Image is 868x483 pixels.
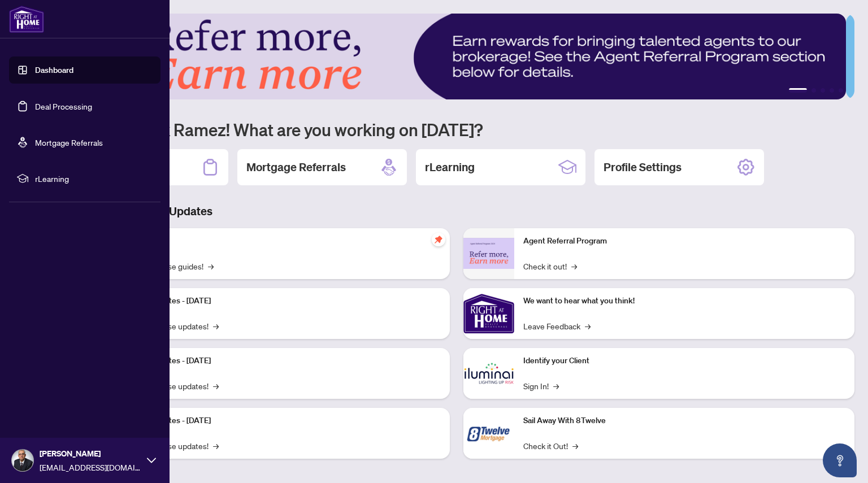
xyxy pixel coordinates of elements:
span: → [208,260,214,272]
h3: Brokerage & Industry Updates [59,203,854,219]
p: We want to hear what you think! [523,295,845,307]
a: Check it Out!→ [523,440,578,452]
button: 1 [789,88,807,93]
span: rLearning [35,172,153,185]
img: Sail Away With 8Twelve [463,408,514,459]
a: Dashboard [35,65,73,75]
a: Sign In!→ [523,380,559,392]
button: 5 [839,88,843,93]
a: Mortgage Referrals [35,137,103,147]
p: Platform Updates - [DATE] [119,415,441,427]
h1: Welcome back Ramez! What are you working on [DATE]? [59,119,854,140]
span: → [213,320,219,332]
img: Agent Referral Program [463,238,514,269]
p: Agent Referral Program [523,235,845,247]
img: Profile Icon [12,450,33,471]
span: [PERSON_NAME] [40,447,141,460]
span: pushpin [432,233,445,246]
span: → [213,380,219,392]
span: → [585,320,591,332]
a: Deal Processing [35,101,92,111]
span: → [572,440,578,452]
span: → [571,260,577,272]
p: Identify your Client [523,355,845,367]
h2: Mortgage Referrals [246,159,346,175]
img: Identify your Client [463,348,514,399]
button: 3 [821,88,825,93]
p: Platform Updates - [DATE] [119,355,441,367]
span: → [213,440,219,452]
span: [EMAIL_ADDRESS][DOMAIN_NAME] [40,461,141,473]
a: Leave Feedback→ [523,320,591,332]
span: → [553,380,559,392]
img: We want to hear what you think! [463,288,514,339]
a: Check it out!→ [523,260,577,272]
p: Sail Away With 8Twelve [523,415,845,427]
p: Self-Help [119,235,441,247]
img: Slide 0 [59,14,846,99]
p: Platform Updates - [DATE] [119,295,441,307]
button: Open asap [823,443,857,477]
img: logo [9,6,44,33]
button: 4 [830,88,834,93]
h2: Profile Settings [604,159,682,175]
button: 2 [811,88,816,93]
h2: rLearning [425,159,475,175]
